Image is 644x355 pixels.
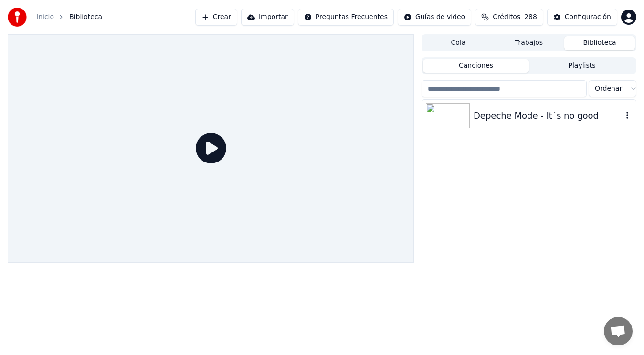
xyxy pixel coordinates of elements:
img: youka [8,8,27,27]
span: Créditos [493,12,520,22]
button: Créditos288 [475,9,543,26]
nav: breadcrumb [36,12,102,22]
button: Preguntas Frecuentes [298,9,394,26]
button: Canciones [423,59,529,73]
button: Crear [195,9,237,26]
button: Guías de video [398,9,471,26]
button: Trabajos [494,36,564,50]
a: Chat abierto [604,317,633,345]
button: Cola [423,36,494,50]
span: Biblioteca [69,12,102,22]
span: Ordenar [595,84,622,93]
button: Configuración [547,9,617,26]
span: 288 [524,12,537,22]
div: Configuración [565,12,611,22]
button: Importar [241,9,294,26]
div: Depeche Mode - It´s no good [474,109,623,122]
button: Biblioteca [564,36,635,50]
button: Playlists [529,59,635,73]
a: Inicio [36,12,54,22]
